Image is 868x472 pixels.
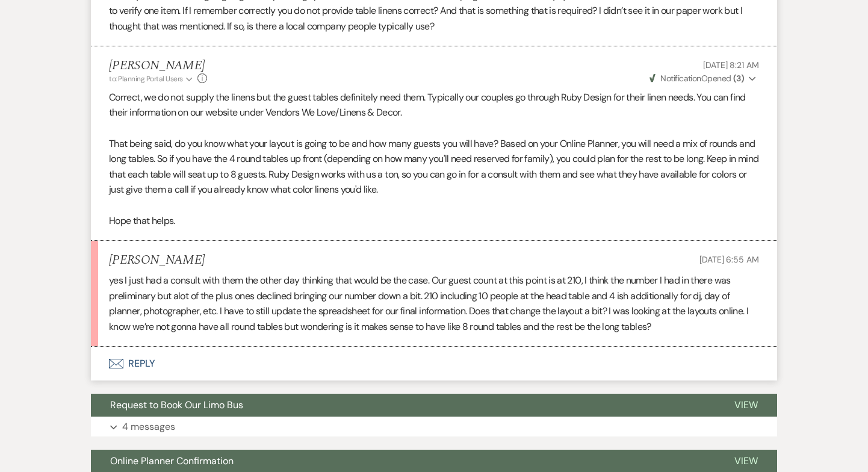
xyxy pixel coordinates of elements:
button: View [715,394,777,417]
button: to: Planning Portal Users [109,73,194,84]
h5: [PERSON_NAME] [109,58,207,73]
p: That being said, do you know what your layout is going to be and how many guests you will have? B... [109,136,759,197]
p: Correct, we do not supply the linens but the guest tables definitely need them. Typically our cou... [109,90,759,120]
button: Request to Book Our Limo Bus [91,394,715,417]
button: NotificationOpened (3) [648,72,759,85]
span: [DATE] 6:55 AM [699,254,759,265]
span: Opened [649,73,744,84]
span: to: Planning Portal Users [109,74,183,84]
p: yes I just had a consult with them the other day thinking that would be the case. Our guest count... [109,273,759,334]
strong: ( 3 ) [733,73,744,84]
p: 4 messages [122,419,175,435]
span: Request to Book Our Limo Bus [110,399,243,411]
span: [DATE] 8:21 AM [703,60,759,70]
span: View [734,455,758,467]
span: Notification [660,73,701,84]
span: View [734,399,758,411]
p: Hope that helps. [109,213,759,229]
h5: [PERSON_NAME] [109,253,205,268]
button: Reply [91,347,777,380]
button: 4 messages [91,417,777,437]
span: Online Planner Confirmation [110,455,234,467]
